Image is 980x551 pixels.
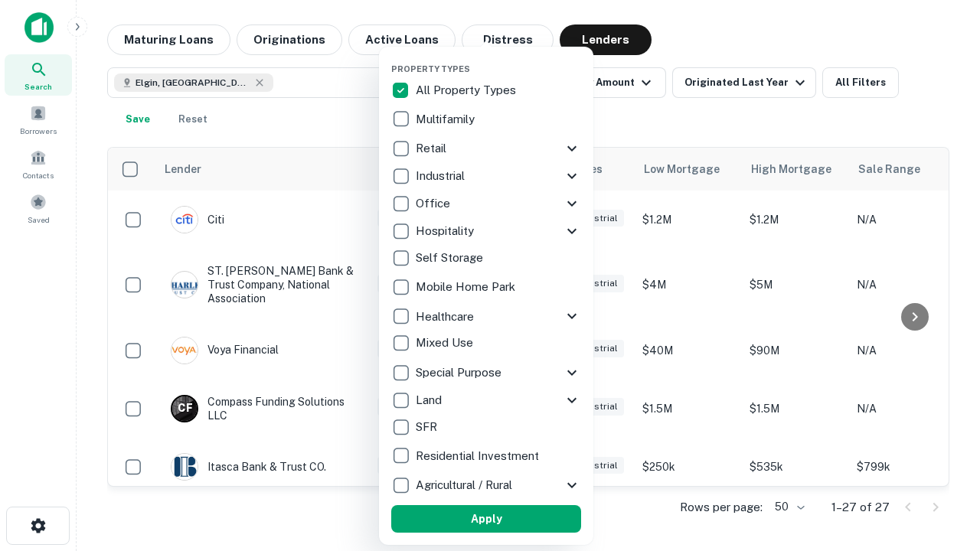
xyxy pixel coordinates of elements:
[391,217,581,245] div: Hospitality
[416,139,449,158] p: Retail
[391,359,581,386] div: Special Purpose
[416,278,518,296] p: Mobile Home Park
[416,447,542,465] p: Residential Investment
[391,302,581,330] div: Healthcare
[391,64,470,73] span: Property Types
[391,386,581,414] div: Land
[391,190,581,217] div: Office
[416,391,445,409] p: Land
[416,194,453,213] p: Office
[391,505,581,533] button: Apply
[391,135,581,162] div: Retail
[416,167,468,185] p: Industrial
[416,308,477,326] p: Healthcare
[416,476,515,494] p: Agricultural / Rural
[416,249,486,267] p: Self Storage
[416,418,440,436] p: SFR
[416,222,477,240] p: Hospitality
[903,380,980,453] iframe: Chat Widget
[416,110,478,129] p: Multifamily
[391,471,581,499] div: Agricultural / Rural
[416,364,505,382] p: Special Purpose
[391,162,581,190] div: Industrial
[416,334,476,352] p: Mixed Use
[416,81,519,99] p: All Property Types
